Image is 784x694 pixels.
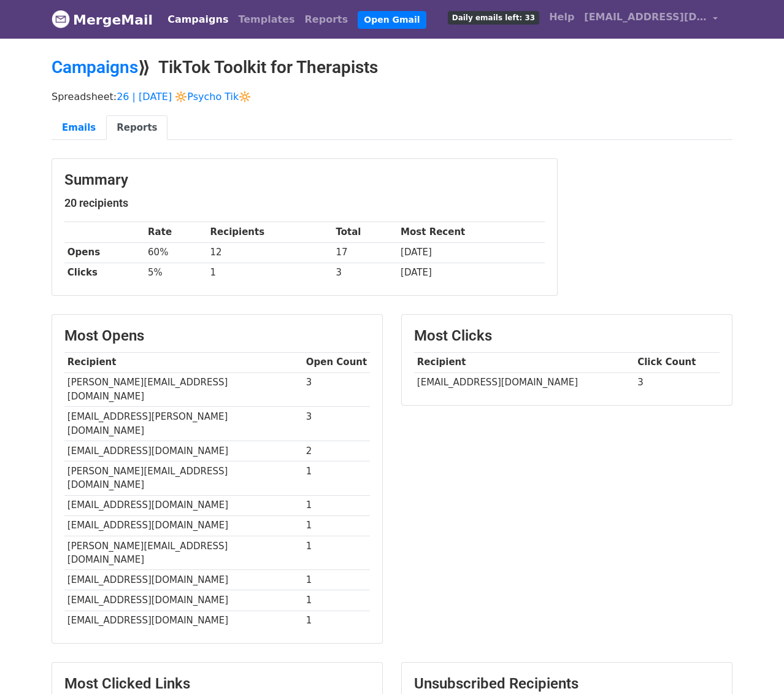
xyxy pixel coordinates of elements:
[398,263,545,283] td: [DATE]
[64,327,370,345] h3: Most Opens
[544,5,579,29] a: Help
[145,222,207,242] th: Rate
[64,570,303,590] td: [EMAIL_ADDRESS][DOMAIN_NAME]
[634,352,720,372] th: Click Count
[52,115,106,141] a: Emails
[163,7,233,32] a: Campaigns
[303,461,370,495] td: 1
[64,171,545,189] h3: Summary
[233,7,299,32] a: Templates
[64,441,303,461] td: [EMAIL_ADDRESS][DOMAIN_NAME]
[443,5,544,29] a: Daily emails left: 33
[358,11,426,29] a: Open Gmail
[52,90,732,103] p: Spreadsheet:
[303,407,370,441] td: 3
[207,222,333,242] th: Recipients
[303,611,370,631] td: 1
[303,570,370,590] td: 1
[207,242,333,263] td: 12
[303,515,370,536] td: 1
[117,91,251,102] a: 26 | [DATE] 🔆Psycho Tik🔆
[145,242,207,263] td: 60%
[448,11,539,25] span: Daily emails left: 33
[64,536,303,570] td: [PERSON_NAME][EMAIL_ADDRESS][DOMAIN_NAME]
[106,115,167,141] a: Reports
[64,372,303,407] td: [PERSON_NAME][EMAIL_ADDRESS][DOMAIN_NAME]
[303,372,370,407] td: 3
[333,263,398,283] td: 3
[414,352,634,372] th: Recipient
[64,590,303,611] td: [EMAIL_ADDRESS][DOMAIN_NAME]
[64,495,303,515] td: [EMAIL_ADDRESS][DOMAIN_NAME]
[64,515,303,536] td: [EMAIL_ADDRESS][DOMAIN_NAME]
[333,242,398,263] td: 17
[414,327,720,345] h3: Most Clicks
[207,263,333,283] td: 1
[64,675,370,693] h3: Most Clicked Links
[64,407,303,441] td: [EMAIL_ADDRESS][PERSON_NAME][DOMAIN_NAME]
[333,222,398,242] th: Total
[145,263,207,283] td: 5%
[579,5,723,34] a: [EMAIL_ADDRESS][DOMAIN_NAME]
[64,242,145,263] th: Opens
[303,590,370,611] td: 1
[303,536,370,570] td: 1
[634,372,720,393] td: 3
[303,495,370,515] td: 1
[52,57,732,78] h2: ⟫ TikTok Toolkit for Therapists
[52,10,70,28] img: MergeMail logo
[414,372,634,393] td: [EMAIL_ADDRESS][DOMAIN_NAME]
[303,441,370,461] td: 2
[64,611,303,631] td: [EMAIL_ADDRESS][DOMAIN_NAME]
[398,242,545,263] td: [DATE]
[300,7,353,32] a: Reports
[414,675,720,693] h3: Unsubscribed Recipients
[303,352,370,372] th: Open Count
[584,10,707,25] span: [EMAIL_ADDRESS][DOMAIN_NAME]
[64,461,303,495] td: [PERSON_NAME][EMAIL_ADDRESS][DOMAIN_NAME]
[64,196,545,210] h5: 20 recipients
[52,57,138,77] a: Campaigns
[398,222,545,242] th: Most Recent
[64,263,145,283] th: Clicks
[64,352,303,372] th: Recipient
[52,7,153,33] a: MergeMail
